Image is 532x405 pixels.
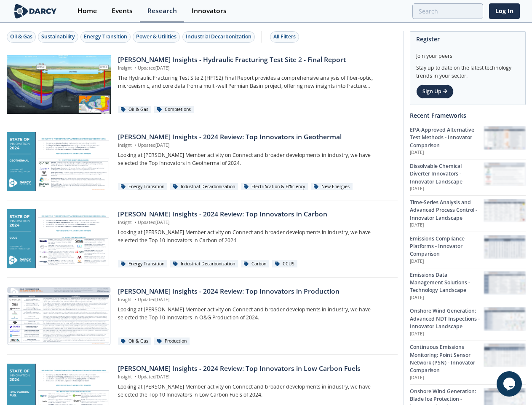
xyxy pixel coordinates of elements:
[118,55,391,65] div: [PERSON_NAME] Insights - Hydraulic Fracturing Test Site 2 - Final Report
[118,337,151,345] div: Oil & Gas
[7,132,398,191] a: Darcy Insights - 2024 Review: Top Innovators in Geothermal preview [PERSON_NAME] Insights - 2024 ...
[154,337,190,345] div: Production
[136,33,176,40] div: Power & Utilities
[118,209,391,219] div: [PERSON_NAME] Insights - 2024 Review: Top Innovators in Carbon
[273,33,296,40] div: All Filters
[410,343,484,375] div: Continuous Emissions Monitoring: Point Sensor Network (PSN) - Innovator Comparison
[38,31,78,43] button: Sustainability
[272,260,297,268] div: CCUS
[118,229,391,244] p: Looking at [PERSON_NAME] Member activity on Connect and broader developments in industry, we have...
[118,260,167,268] div: Energy Transition
[84,33,127,40] div: Energy Transition
[80,31,131,43] button: Energy Transition
[147,8,177,14] div: Research
[118,65,391,72] p: Insight Updated [DATE]
[118,297,391,303] p: Insight Updated [DATE]
[13,4,59,19] img: logo-wide.svg
[10,33,32,40] div: Oil & Gas
[133,31,180,43] button: Power & Utilities
[410,108,526,123] div: Recent Frameworks
[133,297,138,302] span: •
[410,294,484,301] p: [DATE]
[416,46,519,60] div: Join your peers
[410,199,484,222] div: Time-Series Analysis and Advanced Process Control - Innovator Landscape
[78,8,97,14] div: Home
[118,219,391,226] p: Insight Updated [DATE]
[112,8,133,14] div: Events
[410,331,484,337] p: [DATE]
[416,60,519,80] div: Stay up to date on the latest technology trends in your sector.
[118,151,391,167] p: Looking at [PERSON_NAME] Member activity on Connect and broader developments in industry, we have...
[410,186,484,192] p: [DATE]
[410,149,484,156] p: [DATE]
[118,74,391,90] p: The Hydraulic Fracturing Test Site 2 (HFTS2) Final Report provides a comprehensive analysis of fi...
[133,65,138,71] span: •
[7,55,398,114] a: Darcy Insights - Hydraulic Fracturing Test Site 2 - Final Report preview [PERSON_NAME] Insights -...
[170,260,238,268] div: Industrial Decarbonization
[410,195,526,232] a: Time-Series Analysis and Advanced Process Control - Innovator Landscape [DATE] Time-Series Analys...
[410,271,484,294] div: Emissions Data Management Solutions - Technology Landscape
[133,219,138,225] span: •
[118,286,391,297] div: [PERSON_NAME] Insights - 2024 Review: Top Innovators in Production
[7,286,398,346] a: Darcy Insights - 2024 Review: Top Innovators in Production preview [PERSON_NAME] Insights - 2024 ...
[7,31,36,43] button: Oil & Gas
[118,132,391,142] div: [PERSON_NAME] Insights - 2024 Review: Top Innovators in Geothermal
[192,8,227,14] div: Innovators
[410,123,526,159] a: EPA-Approved Alternative Test Methods - Innovator Comparison [DATE] EPA-Approved Alternative Test...
[410,232,526,268] a: Emissions Compliance Platforms - Innovator Comparison [DATE] Emissions Compliance Platforms - Inn...
[118,383,391,399] p: Looking at [PERSON_NAME] Member activity on Connect and broader developments in industry, we have...
[410,268,526,304] a: Emissions Data Management Solutions - Technology Landscape [DATE] Emissions Data Management Solut...
[416,84,454,99] a: Sign Up
[410,375,484,381] p: [DATE]
[118,364,391,374] div: [PERSON_NAME] Insights - 2024 Review: Top Innovators in Low Carbon Fuels
[118,374,391,381] p: Insight Updated [DATE]
[241,260,269,268] div: Carbon
[118,142,391,149] p: Insight Updated [DATE]
[133,374,138,380] span: •
[241,183,308,191] div: Electrification & Efficiency
[410,222,484,229] p: [DATE]
[118,306,391,321] p: Looking at [PERSON_NAME] Member activity on Connect and broader developments in industry, we have...
[118,183,167,191] div: Energy Transition
[412,3,483,19] input: Advanced Search
[489,3,520,19] a: Log In
[410,307,484,330] div: Onshore Wind Generation: Advanced NDT Inspections - Innovator Landscape
[410,126,484,149] div: EPA-Approved Alternative Test Methods - Innovator Comparison
[182,31,255,43] button: Industrial Decarbonization
[154,106,194,113] div: Completions
[7,209,398,268] a: Darcy Insights - 2024 Review: Top Innovators in Carbon preview [PERSON_NAME] Insights - 2024 Revi...
[133,142,138,148] span: •
[497,371,524,397] iframe: chat widget
[170,183,238,191] div: Industrial Decarbonization
[410,258,484,265] p: [DATE]
[410,162,484,186] div: Dissolvable Chemical Diverter Innovators - Innovator Landscape
[410,304,526,340] a: Onshore Wind Generation: Advanced NDT Inspections - Innovator Landscape [DATE] Onshore Wind Gener...
[270,31,299,43] button: All Filters
[410,235,484,258] div: Emissions Compliance Platforms - Innovator Comparison
[311,183,353,191] div: New Energies
[410,340,526,384] a: Continuous Emissions Monitoring: Point Sensor Network (PSN) - Innovator Comparison [DATE] Continu...
[186,33,251,40] div: Industrial Decarbonization
[410,159,526,195] a: Dissolvable Chemical Diverter Innovators - Innovator Landscape [DATE] Dissolvable Chemical Divert...
[118,106,151,113] div: Oil & Gas
[416,32,519,46] div: Register
[41,33,75,40] div: Sustainability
